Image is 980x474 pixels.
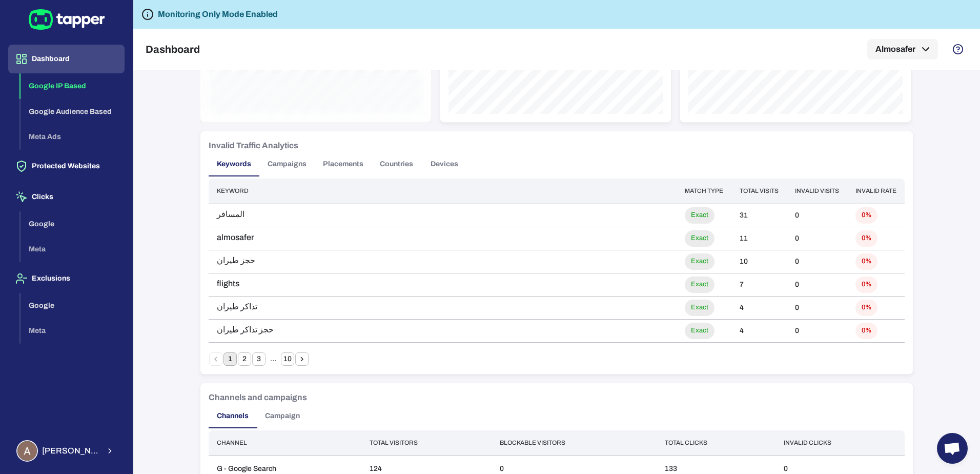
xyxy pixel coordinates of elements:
[8,152,125,181] button: Protected Websites
[217,325,668,335] span: حجز تذاكر طيران
[217,255,668,266] span: حجز طيران
[787,296,847,319] td: 0
[685,211,714,220] span: Exact
[492,430,657,456] th: Blockable visitors
[315,152,372,176] button: Placements
[295,352,309,366] button: Go to next page
[259,152,315,176] button: Campaigns
[787,273,847,296] td: 0
[21,293,125,319] button: Google
[8,161,125,170] a: Protected Websites
[8,183,125,211] button: Clicks
[685,280,714,289] span: Exact
[21,73,125,99] button: Google IP Based
[146,43,200,55] h5: Dashboard
[855,303,877,312] span: 0%
[267,354,280,364] div: …
[21,99,125,125] button: Google Audience Based
[855,234,877,243] span: 0%
[209,152,259,176] button: Keywords
[8,436,125,466] button: Ahmed Sobih[PERSON_NAME] Sobih
[21,81,125,90] a: Google IP Based
[731,204,787,227] td: 31
[209,352,309,366] nav: pagination navigation
[252,352,266,366] button: Go to page 3
[217,232,668,243] span: almosafer
[787,204,847,227] td: 0
[685,234,714,243] span: Exact
[8,273,125,282] a: Exclusions
[281,352,294,366] button: Go to page 10
[731,319,787,342] td: 4
[209,430,361,456] th: Channel
[217,302,668,312] span: تذاكر طيران
[731,227,787,250] td: 11
[847,179,905,204] th: Invalid rate
[8,45,125,73] button: Dashboard
[855,257,877,266] span: 0%
[141,8,154,21] svg: Tapper is not blocking any fraudulent activity for this domain
[209,179,677,204] th: Keyword
[8,264,125,293] button: Exclusions
[867,39,938,60] button: Almosafer
[731,273,787,296] td: 7
[209,404,257,428] button: Channels
[685,326,714,335] span: Exact
[731,250,787,273] td: 10
[657,430,775,456] th: Total clicks
[217,209,668,220] span: المسافر
[8,192,125,201] a: Clicks
[217,279,668,289] span: flights
[421,152,467,176] button: Devices
[855,280,877,289] span: 0%
[223,352,237,366] button: page 1
[209,140,298,152] h6: Invalid Traffic Analytics
[775,430,905,456] th: Invalid clicks
[158,8,278,21] h6: Monitoring Only Mode Enabled
[209,391,307,404] h6: Channels and campaigns
[42,446,99,456] span: [PERSON_NAME] Sobih
[787,179,847,204] th: Invalid visits
[238,352,251,366] button: Go to page 2
[685,257,714,266] span: Exact
[685,303,714,312] span: Exact
[257,404,308,428] button: Campaign
[731,179,787,204] th: Total visits
[21,219,125,227] a: Google
[21,211,125,237] button: Google
[21,106,125,115] a: Google Audience Based
[855,211,877,220] span: 0%
[787,319,847,342] td: 0
[677,179,731,204] th: Match type
[787,250,847,273] td: 0
[731,296,787,319] td: 4
[17,441,37,461] img: Ahmed Sobih
[855,326,877,335] span: 0%
[21,300,125,309] a: Google
[361,430,492,456] th: Total visitors
[372,152,421,176] button: Countries
[8,54,125,63] a: Dashboard
[937,433,968,464] div: Open chat
[787,227,847,250] td: 0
